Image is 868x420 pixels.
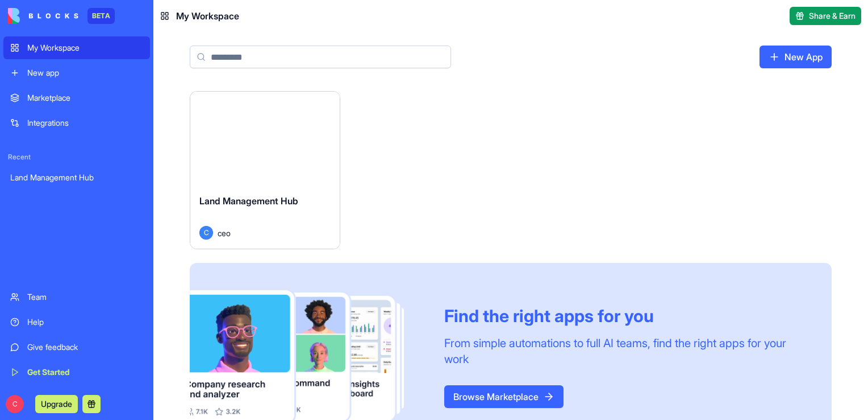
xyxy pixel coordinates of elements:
[6,395,24,413] span: C
[27,67,143,79] div: New app
[3,153,150,162] span: Recent
[87,8,115,24] div: BETA
[444,385,564,408] a: Browse Marketplace
[27,117,143,129] div: Integrations
[199,195,298,207] span: Land Management Hub
[190,91,340,249] a: Land Management HubCceo
[444,306,804,326] div: Find the right apps for you
[27,341,143,353] div: Give feedback
[790,7,861,25] button: Share & Earn
[3,61,150,84] a: New app
[8,8,115,24] a: BETA
[218,227,231,239] span: ceo
[10,172,143,183] div: Land Management Hub
[27,316,143,328] div: Help
[27,92,143,104] div: Marketplace
[27,42,143,53] div: My Workspace
[8,8,78,24] img: logo
[176,9,239,23] span: My Workspace
[3,166,150,189] a: Land Management Hub
[3,336,150,359] a: Give feedback
[444,335,804,367] div: From simple automations to full AI teams, find the right apps for your work
[3,87,150,109] a: Marketplace
[35,398,78,409] a: Upgrade
[3,311,150,333] a: Help
[3,286,150,308] a: Team
[27,367,143,378] div: Get Started
[3,112,150,134] a: Integrations
[3,36,150,59] a: My Workspace
[759,46,832,68] a: New App
[27,291,143,303] div: Team
[3,361,150,384] a: Get Started
[809,10,856,22] span: Share & Earn
[35,395,78,413] button: Upgrade
[199,226,213,240] span: C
